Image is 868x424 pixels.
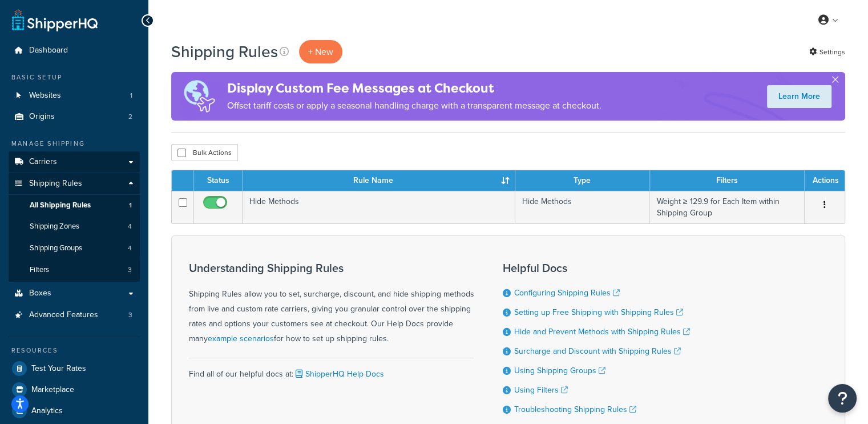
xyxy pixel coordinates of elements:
span: 3 [128,265,132,275]
a: Carriers [9,151,140,173]
span: Dashboard [29,46,68,55]
a: Origins 2 [9,106,140,127]
a: Settings [809,44,845,60]
button: Bulk Actions [171,144,238,161]
div: Basic Setup [9,73,140,82]
span: Shipping Rules [29,179,82,189]
span: Advanced Features [29,310,98,320]
span: Shipping Groups [30,243,82,253]
a: Using Filters [514,384,568,396]
a: Configuring Shipping Rules [514,287,620,299]
div: Resources [9,346,140,355]
a: Filters 3 [9,259,140,281]
a: Surcharge and Discount with Shipping Rules [514,345,681,357]
span: Boxes [29,289,51,298]
span: Carriers [29,157,57,167]
span: Marketplace [31,385,74,395]
a: Marketplace [9,379,140,400]
li: All Shipping Rules [9,195,140,216]
th: Type [515,170,650,191]
li: Origins [9,106,140,127]
a: Hide and Prevent Methods with Shipping Rules [514,326,690,338]
th: Rule Name : activate to sort column ascending [243,170,515,191]
h4: Display Custom Fee Messages at Checkout [227,79,601,98]
span: Test Your Rates [31,364,86,374]
li: Websites [9,85,140,106]
a: Websites 1 [9,85,140,106]
a: Setting up Free Shipping with Shipping Rules [514,306,683,318]
p: Offset tariff costs or apply a seasonal handling charge with a transparent message at checkout. [227,98,601,114]
li: Shipping Groups [9,238,140,259]
li: Filters [9,259,140,281]
span: 4 [128,243,132,253]
span: 1 [130,91,132,101]
li: Shipping Rules [9,173,140,282]
td: Hide Methods [243,191,515,223]
th: Status [194,170,243,191]
a: Test Your Rates [9,358,140,379]
a: Using Shipping Groups [514,365,605,377]
span: Filters [30,265,49,275]
span: 3 [128,310,132,320]
p: + New [299,40,342,63]
a: Boxes [9,283,140,304]
a: Analytics [9,401,140,421]
button: Open Resource Center [828,384,857,413]
span: All Shipping Rules [30,201,91,210]
a: Advanced Features 3 [9,305,140,326]
a: Troubleshooting Shipping Rules [514,403,636,415]
a: Shipping Zones 4 [9,216,140,237]
span: Websites [29,91,61,101]
h1: Shipping Rules [171,41,278,63]
li: Advanced Features [9,305,140,326]
span: Shipping Zones [30,222,79,231]
div: Find all of our helpful docs at: [189,358,474,382]
a: All Shipping Rules 1 [9,195,140,216]
td: Hide Methods [515,191,650,223]
div: Shipping Rules allow you to set, surcharge, discount, and hide shipping methods from live and cus... [189,262,474,346]
a: example scenarios [208,333,274,345]
td: Weight ≥ 129.9 for Each Item within Shipping Group [650,191,805,223]
h3: Helpful Docs [503,262,690,274]
div: Manage Shipping [9,139,140,149]
h3: Understanding Shipping Rules [189,262,474,274]
a: ShipperHQ Home [12,9,98,31]
a: ShipperHQ Help Docs [293,368,384,380]
span: 2 [128,112,132,122]
a: Shipping Rules [9,173,140,194]
th: Actions [805,170,845,191]
a: Learn More [767,85,831,108]
span: Analytics [31,406,63,416]
span: 1 [129,201,132,210]
span: Origins [29,112,55,122]
span: 4 [128,222,132,231]
a: Dashboard [9,40,140,61]
a: Shipping Groups 4 [9,238,140,259]
th: Filters [650,170,805,191]
img: duties-banner-06bc72dcb5fe05cb3f9472aba00be2ae8eb53ab6f0d8bb03d382ba314ac3c341.png [171,72,227,121]
li: Shipping Zones [9,216,140,237]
